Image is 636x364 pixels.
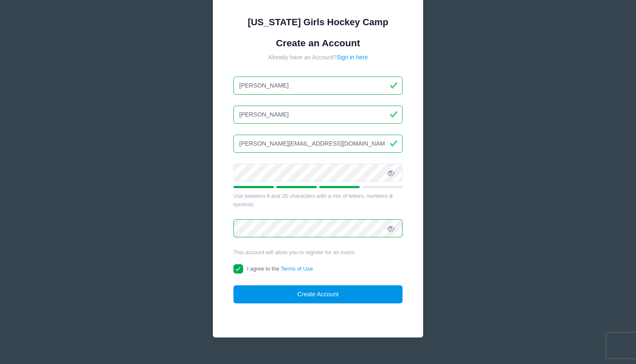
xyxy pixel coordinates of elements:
input: Last Name [233,106,403,124]
span: I agree to the [247,266,313,272]
div: This account will allow you to register for an event. [233,248,403,257]
div: Use between 6 and 25 characters with a mix of letters, numbers & symbols. [233,192,403,208]
h1: Create an Account [233,37,403,49]
button: Create Account [233,285,403,303]
div: [US_STATE] Girls Hockey Camp [233,15,403,29]
input: I agree to theTerms of Use [233,264,243,274]
div: Already have an Account? [233,53,403,62]
input: First Name [233,77,403,95]
a: Sign in here [337,54,368,61]
a: Terms of Use [281,266,313,272]
input: Email [233,135,403,153]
